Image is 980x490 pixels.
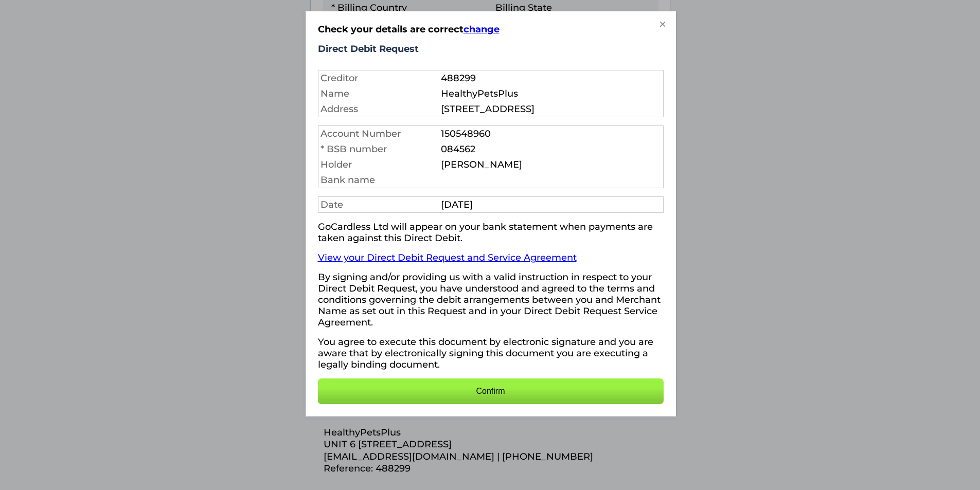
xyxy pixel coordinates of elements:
[318,101,439,117] td: Address
[318,378,664,404] button: Confirm
[318,336,664,370] p: You agree to execute this document by electronic signature and you are aware that by electronical...
[318,271,664,328] p: By signing and/or providing us with a valid instruction in respect to your Direct Debit Request, ...
[318,172,439,188] td: Bank name
[318,86,439,101] td: Name
[318,197,439,213] td: Date
[318,141,439,157] td: * BSB number
[439,101,663,117] td: [STREET_ADDRESS]
[439,126,663,142] td: 150548960
[439,86,663,101] td: HealthyPetsPlus
[318,126,439,142] td: Account Number
[318,221,664,244] p: GoCardless Ltd will appear on your bank statement when payments are taken against this Direct Debit.
[439,157,663,172] td: [PERSON_NAME]
[318,252,577,263] a: View your Direct Debit Request and Service Agreement
[318,157,439,172] td: Holder
[318,70,439,86] td: Creditor
[439,70,663,86] td: 488299
[439,141,663,157] td: 084562
[318,43,664,60] h2: Direct Debit Request
[439,197,663,213] td: [DATE]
